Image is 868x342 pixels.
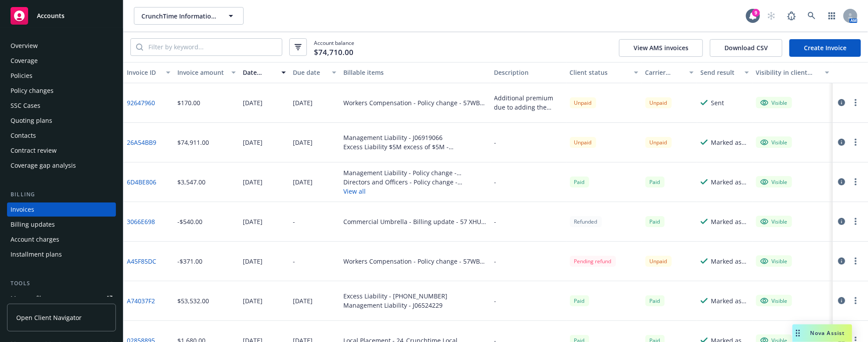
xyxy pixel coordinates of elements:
[343,301,447,310] div: Management Liability - J06524229
[645,256,672,267] div: Unpaid
[494,217,497,226] div: -
[570,97,596,108] div: Unpaid
[11,217,55,232] div: Billing updates
[143,39,282,55] input: Filter by keyword...
[783,7,800,25] a: Report a Bug
[494,68,563,77] div: Description
[177,68,226,77] div: Invoice amount
[127,138,156,147] a: 26A54BB9
[11,69,32,83] div: Policies
[7,54,116,68] a: Coverage
[343,187,487,196] button: View all
[11,129,36,143] div: Contacts
[810,329,845,337] span: Nova Assist
[760,178,788,186] div: Visible
[645,177,665,188] div: Paid
[491,62,566,83] button: Description
[570,216,602,227] div: Refunded
[343,257,487,266] div: Workers Compensation - Policy change - 57WB BE4BT3
[127,296,155,305] a: A74037F2
[570,68,629,77] div: Client status
[11,202,34,217] div: Invoices
[11,99,40,113] div: SSC Cases
[343,217,487,226] div: Commercial Umbrella - Billing update - 57 XHU BM8KBK
[293,98,313,107] div: [DATE]
[711,257,749,266] div: Marked as sent
[7,39,116,53] a: Overview
[11,158,76,173] div: Coverage gap analysis
[293,177,313,187] div: [DATE]
[645,137,672,148] div: Unpaid
[756,68,820,77] div: Visibility in client dash
[570,177,589,188] span: Paid
[7,247,116,261] a: Installment plans
[177,257,202,266] div: -$371.00
[293,68,327,77] div: Due date
[760,257,788,265] div: Visible
[7,232,116,246] a: Account charges
[11,39,38,53] div: Overview
[619,39,703,57] button: View AMS invoices
[127,257,156,266] a: A45F85DC
[243,138,263,147] div: [DATE]
[7,158,116,173] a: Coverage gap analysis
[789,39,861,57] a: Create Invoice
[711,98,724,107] div: Sent
[7,4,116,28] a: Accounts
[645,216,665,227] div: Paid
[123,62,174,83] button: Invoice ID
[494,257,497,266] div: -
[289,62,340,83] button: Due date
[243,68,277,77] div: Date issued
[293,138,313,147] div: [DATE]
[7,291,116,305] a: Manage files
[697,62,753,83] button: Send result
[177,296,209,305] div: $53,532.00
[239,62,290,83] button: Date issued
[243,257,263,266] div: [DATE]
[7,143,116,158] a: Contract review
[293,217,295,226] div: -
[11,291,48,305] div: Manage files
[37,12,65,19] span: Accounts
[760,217,788,225] div: Visible
[792,324,803,342] div: Drag to move
[7,99,116,113] a: SSC Cases
[494,138,497,147] div: -
[174,62,239,83] button: Invoice amount
[701,68,739,77] div: Send result
[753,62,833,83] button: Visibility in client dash
[134,7,244,25] button: CrunchTime Information Systems, Inc.
[7,279,116,288] div: Tools
[136,44,143,51] svg: Search
[711,217,749,226] div: Marked as sent
[7,217,116,232] a: Billing updates
[760,99,788,107] div: Visible
[7,84,116,98] a: Policy changes
[494,177,497,187] div: -
[570,295,589,306] div: Paid
[11,54,38,68] div: Coverage
[710,39,782,57] button: Download CSV
[343,168,487,177] div: Management Liability - Policy change - J06524229
[127,177,156,187] a: 6D4BE806
[177,138,209,147] div: $74,911.00
[340,62,491,83] button: Billable items
[7,129,116,143] a: Contacts
[141,11,217,21] span: CrunchTime Information Systems, Inc.
[243,98,263,107] div: [DATE]
[343,133,487,142] div: Management Liability - J06919066
[177,177,205,187] div: $3,547.00
[711,177,749,187] div: Marked as sent
[570,137,596,148] div: Unpaid
[645,295,665,306] span: Paid
[11,84,54,98] div: Policy changes
[7,69,116,83] a: Policies
[642,62,697,83] button: Carrier status
[7,202,116,217] a: Invoices
[314,47,353,58] span: $74,710.00
[177,217,202,226] div: -$540.00
[823,7,841,25] a: Switch app
[314,39,354,55] span: Account balance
